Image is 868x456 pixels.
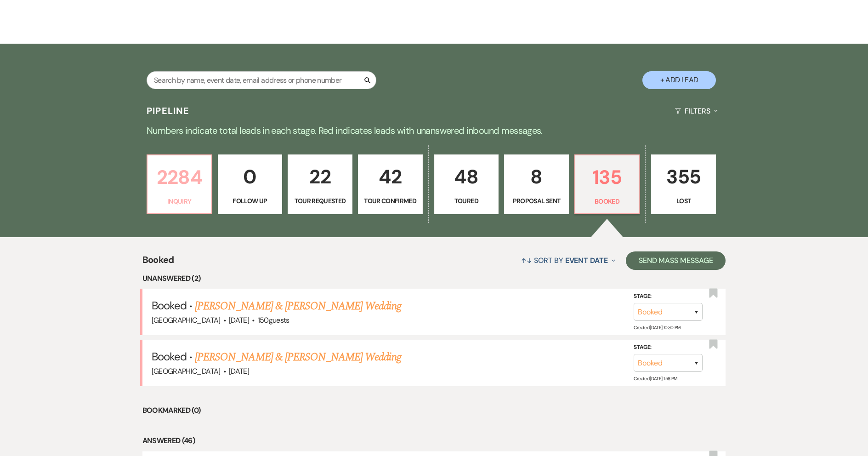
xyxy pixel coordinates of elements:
li: Bookmarked (0) [142,405,726,416]
label: Stage: [634,291,703,302]
a: 2284Inquiry [147,154,212,214]
p: Tour Requested [294,196,346,206]
span: Created: [DATE] 1:58 PM [634,376,677,382]
a: 8Proposal Sent [504,154,569,214]
h3: Pipeline [147,104,190,117]
a: 22Tour Requested [288,154,352,214]
p: 22 [294,161,346,192]
span: Created: [DATE] 10:30 PM [634,325,680,331]
span: Event Date [565,256,608,265]
span: 150 guests [258,315,289,325]
span: [GEOGRAPHIC_DATA] [152,315,221,325]
p: 0 [224,161,277,192]
p: 355 [657,161,710,192]
a: 42Tour Confirmed [358,154,423,214]
span: [GEOGRAPHIC_DATA] [152,366,221,376]
span: [DATE] [229,315,249,325]
p: 2284 [153,162,206,193]
a: 48Toured [434,154,499,214]
a: [PERSON_NAME] & [PERSON_NAME] Wedding [195,349,401,365]
p: 8 [510,161,563,192]
p: Inquiry [153,196,206,206]
span: [DATE] [229,366,249,376]
button: Send Mass Message [626,251,726,270]
span: Booked [152,349,187,364]
input: Search by name, event date, email address or phone number [147,71,376,89]
p: Follow Up [224,196,277,206]
label: Stage: [634,342,703,353]
li: Unanswered (2) [142,273,726,285]
p: 48 [440,161,493,192]
button: Filters [671,99,721,123]
a: [PERSON_NAME] & [PERSON_NAME] Wedding [195,298,401,314]
button: Sort By Event Date [517,248,618,273]
span: ↑↓ [521,256,532,265]
p: 135 [581,162,634,193]
p: Booked [581,196,634,206]
p: 42 [364,161,417,192]
p: Toured [440,196,493,206]
a: 355Lost [651,154,716,214]
span: Booked [142,253,174,273]
p: Tour Confirmed [364,196,417,206]
button: + Add Lead [642,71,716,89]
a: 0Follow Up [218,154,283,214]
li: Answered (46) [142,435,726,447]
span: Booked [152,298,187,313]
p: Proposal Sent [510,196,563,206]
p: Lost [657,196,710,206]
p: Numbers indicate total leads in each stage. Red indicates leads with unanswered inbound messages. [103,123,765,138]
a: 135Booked [574,154,640,214]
